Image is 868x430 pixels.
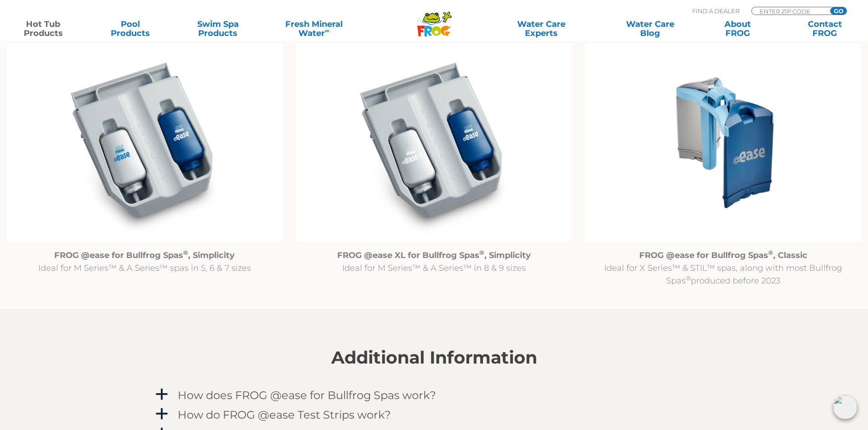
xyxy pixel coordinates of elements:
[686,274,691,282] sup: ®
[833,395,857,419] img: openIcon
[54,250,235,260] strong: FROG @ease for Bullfrog Spas , Simplicity
[325,27,329,34] sup: ∞
[271,20,356,38] a: Fresh MineralWater∞
[639,250,807,260] strong: FROG @ease for Bullfrog Spas , Classic
[183,249,188,256] sup: ®
[296,249,572,274] p: Ideal for M Series™ & A Series™ in 8 & 9 sizes
[97,20,164,38] a: PoolProducts
[616,20,684,38] a: Water CareBlog
[479,249,484,256] sup: ®
[154,406,714,423] a: a How do FROG @ease Test Strips work?
[704,20,771,38] a: AboutFROG
[184,20,252,38] a: Swim SpaProducts
[692,7,740,15] p: Find A Dealer
[759,7,820,15] input: Zip Code Form
[586,249,861,287] p: Ideal for X Series™ & STIL™ spas, along with most Bullfrog Spas produced before 2023
[154,387,714,404] a: a How does FROG @ease for Bullfrog Spas work?
[155,407,169,421] span: a
[296,43,572,242] img: @ease_Bullfrog_FROG @easeXL for Bullfrog Spas with Filter
[9,20,77,38] a: Hot TubProducts
[178,389,436,401] h4: How does FROG @ease for Bullfrog Spas work?
[830,7,847,15] input: GO
[155,388,169,401] span: a
[178,409,391,421] h4: How do FROG @ease Test Strips work?
[7,43,282,242] img: @ease_Bullfrog_FROG @ease R180 for Bullfrog Spas with Filter
[7,249,282,274] p: Ideal for M Series™ & A Series™ spas in 5, 6 & 7 sizes
[586,43,861,242] img: Untitled design (94)
[486,20,596,38] a: Water CareExperts
[154,348,714,368] h2: Additional Information
[791,20,859,38] a: ContactFROG
[337,250,531,260] strong: FROG @ease XL for Bullfrog Spas , Simplicity
[768,249,773,256] sup: ®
